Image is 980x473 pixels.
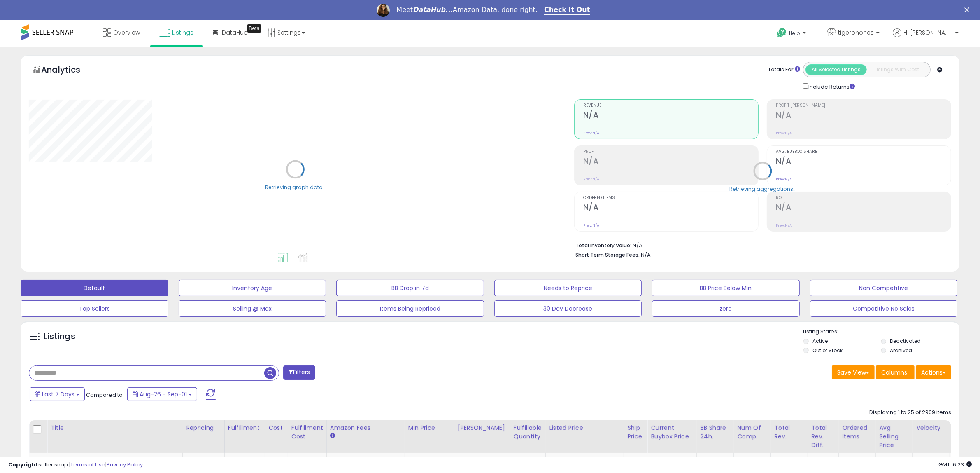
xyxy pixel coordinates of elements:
[890,347,912,354] label: Archived
[336,300,484,317] button: Items Being Repriced
[8,461,143,469] div: seller snap | |
[186,424,221,432] div: Repricing
[283,365,315,380] button: Filters
[44,331,75,342] h5: Listings
[797,82,865,91] div: Include Returns
[893,28,959,47] a: Hi [PERSON_NAME]
[494,280,642,296] button: Needs to Reprice
[842,424,872,441] div: Ordered Items
[336,280,484,296] button: BB Drop in 7d
[549,424,620,432] div: Listed Price
[651,424,693,441] div: Current Buybox Price
[261,20,311,45] a: Settings
[770,21,814,47] a: Help
[514,424,542,441] div: Fulfillable Quantity
[51,424,179,432] div: Title
[832,365,875,379] button: Save View
[86,391,124,399] span: Compared to:
[413,6,453,14] i: DataHub...
[876,365,915,379] button: Columns
[228,424,261,432] div: Fulfillment
[42,390,74,398] span: Last 7 Days
[916,424,946,432] div: Velocity
[140,390,187,398] span: Aug-26 - Sep-01
[97,20,146,45] a: Overview
[812,347,843,354] label: Out of Stock
[107,461,143,468] a: Privacy Policy
[803,328,959,336] p: Listing States:
[207,20,254,45] a: DataHub
[30,387,85,401] button: Last 7 Days
[916,365,951,379] button: Actions
[789,30,800,37] span: Help
[21,280,168,296] button: Default
[810,300,958,317] button: Competitive No Sales
[812,337,828,344] label: Active
[291,424,323,441] div: Fulfillment Cost
[879,424,909,450] div: Avg Selling Price
[903,28,953,37] span: Hi [PERSON_NAME]
[179,280,326,296] button: Inventory Age
[330,424,401,432] div: Amazon Fees
[494,300,642,317] button: 30 Day Decrease
[70,461,105,468] a: Terms of Use
[627,424,644,441] div: Ship Price
[890,337,921,344] label: Deactivated
[408,424,451,432] div: Min Price
[153,20,200,45] a: Listings
[41,64,96,77] h5: Analytics
[247,24,261,33] div: Tooltip anchor
[652,300,800,317] button: zero
[21,300,168,317] button: Top Sellers
[811,424,835,450] div: Total Rev. Diff.
[838,28,874,37] span: tigerphones
[729,185,796,193] div: Retrieving aggregations..
[458,424,507,432] div: [PERSON_NAME]
[268,424,284,432] div: Cost
[127,387,197,401] button: Aug-26 - Sep-01
[964,7,973,12] div: Close
[330,432,335,440] small: Amazon Fees.
[113,28,140,37] span: Overview
[869,409,951,417] div: Displaying 1 to 25 of 2909 items
[938,461,972,468] span: 2025-09-9 16:23 GMT
[396,6,538,14] div: Meet Amazon Data, done right.
[866,64,928,75] button: Listings With Cost
[179,300,326,317] button: Selling @ Max
[172,28,193,37] span: Listings
[737,424,767,441] div: Num of Comp.
[774,424,804,441] div: Total Rev.
[652,280,800,296] button: BB Price Below Min
[222,28,248,37] span: DataHub
[821,20,886,47] a: tigerphones
[265,183,325,191] div: Retrieving graph data..
[810,280,958,296] button: Non Competitive
[377,4,390,17] img: Profile image for Georgie
[881,368,907,377] span: Columns
[544,6,590,15] a: Check It Out
[768,66,800,74] div: Totals For
[8,461,38,468] strong: Copyright
[777,28,787,38] i: Get Help
[700,424,730,441] div: BB Share 24h.
[805,64,867,75] button: All Selected Listings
